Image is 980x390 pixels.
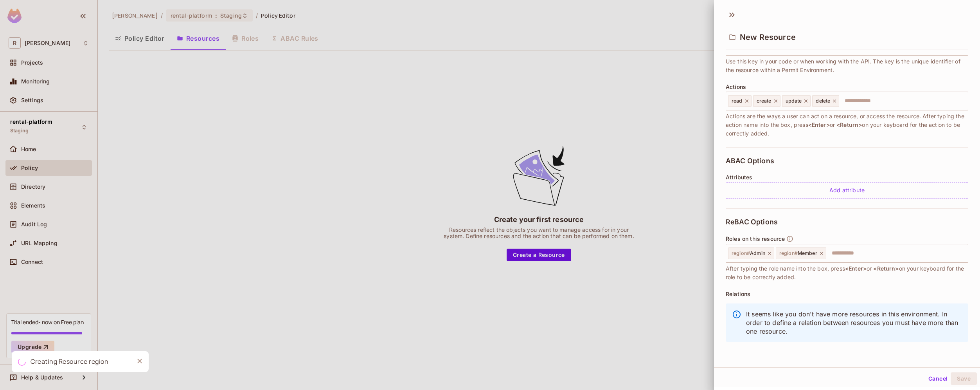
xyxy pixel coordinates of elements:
span: New Resource [740,32,796,42]
span: Admin [732,250,765,256]
button: Cancel [925,372,951,385]
span: Actions are the ways a user can act on a resource, or access the resource. After typing the actio... [726,112,968,138]
span: <Enter> [808,121,830,128]
span: ABAC Options [726,157,774,165]
span: <Return> [836,121,862,128]
span: region # [732,250,750,256]
div: update [782,95,811,107]
span: ReBAC Options [726,218,778,226]
span: update [786,98,802,104]
p: It seems like you don't have more resources in this environment. In order to define a relation be... [746,310,962,336]
button: Close [134,355,146,367]
div: region#Member [776,247,826,259]
span: Attributes [726,174,753,181]
div: region#Admin [728,247,774,259]
span: create [757,98,771,104]
div: read [728,95,752,107]
span: <Enter> [845,265,867,272]
span: Roles on this resource [726,236,785,242]
span: region # [779,250,798,256]
div: create [753,95,780,107]
span: Member [779,250,817,256]
div: Add attribute [726,182,968,199]
span: read [732,98,743,104]
button: Save [951,372,977,385]
div: Creating Resource region [31,357,108,367]
span: <Return> [873,265,899,272]
span: Actions [726,84,746,90]
span: After typing the role name into the box, press or on your keyboard for the role to be correctly a... [726,264,968,282]
span: Relations [726,291,750,297]
div: delete [812,95,839,107]
span: Use this key in your code or when working with the API. The key is the unique identifier of the r... [726,57,968,74]
span: delete [816,98,830,104]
